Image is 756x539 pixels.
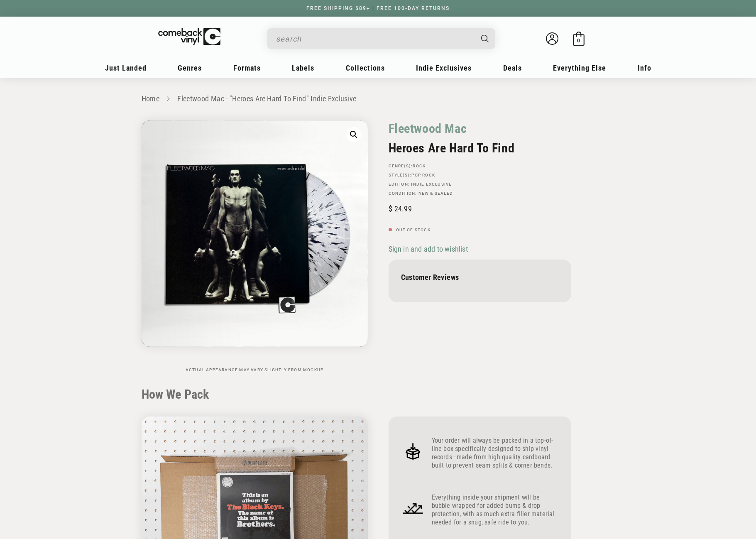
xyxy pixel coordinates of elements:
input: search [276,30,473,47]
span: Genres [178,64,202,72]
a: Indie Exclusive [411,182,452,186]
h2: Heroes Are Hard To Find [389,141,571,155]
media-gallery: Gallery Viewer [142,120,368,372]
p: GENRE(S): [389,164,571,169]
a: FREE SHIPPING $89+ | FREE 100-DAY RETURNS [298,5,458,11]
h2: How We Pack [142,387,615,402]
span: Formats [233,64,261,72]
div: Search [267,28,495,49]
span: Collections [346,64,385,72]
p: Out of stock [389,228,571,233]
span: Deals [503,64,522,72]
nav: breadcrumbs [142,93,615,105]
span: Labels [292,64,314,72]
a: Home [142,94,159,103]
span: $ [389,204,392,213]
img: Frame_4_1.png [401,496,425,520]
p: STYLE(S): [389,173,571,178]
a: Pop Rock [411,173,435,177]
a: Fleetwood Mac - "Heroes Are Hard To Find" Indie Exclusive [177,94,357,103]
button: Search [474,28,496,49]
a: Rock [413,164,426,168]
a: Fleetwood Mac [389,120,467,137]
span: Sign in and add to wishlist [389,245,468,253]
p: Condition: New & Sealed [389,191,571,196]
span: 24.99 [389,204,412,213]
span: 0 [577,37,580,44]
p: Edition: [389,182,571,187]
img: Frame_4.png [401,439,425,463]
span: Indie Exclusives [416,64,472,72]
p: Customer Reviews [401,273,559,282]
p: Your order will always be packed in a top-of-line box specifically designed to ship vinyl records... [432,436,559,470]
p: Everything inside your shipment will be bubble wrapped for added bump & drop protection, with as ... [432,493,559,527]
span: Info [638,64,651,72]
span: Everything Else [553,64,606,72]
button: Sign in and add to wishlist [389,244,470,254]
p: Actual appearance may vary slightly from mockup [142,367,368,372]
span: Just Landed [105,64,147,72]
